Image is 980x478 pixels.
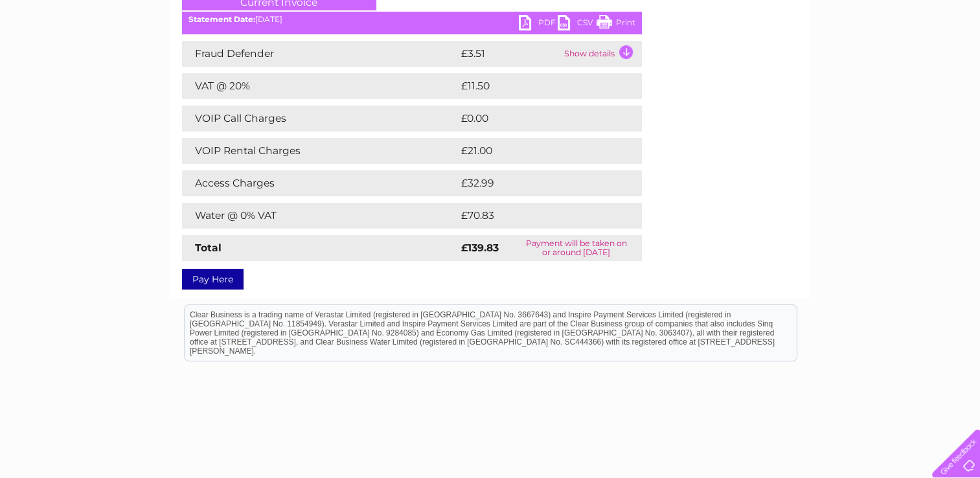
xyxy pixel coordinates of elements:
[784,55,813,65] a: Energy
[458,41,561,67] td: £3.51
[511,235,641,261] td: Payment will be taken on or around [DATE]
[558,15,597,34] a: CSV
[182,15,642,24] div: [DATE]
[821,55,860,65] a: Telecoms
[182,269,244,290] a: Pay Here
[188,14,255,24] b: Statement Date:
[185,7,797,63] div: Clear Business is a trading name of Verastar Limited (registered in [GEOGRAPHIC_DATA] No. 3667643...
[458,138,615,164] td: £21.00
[458,73,613,99] td: £11.50
[894,55,926,65] a: Contact
[561,41,642,67] td: Show details
[182,138,458,164] td: VOIP Rental Charges
[867,55,886,65] a: Blog
[752,55,777,65] a: Water
[34,34,100,73] img: logo.png
[458,203,616,229] td: £70.83
[458,170,616,196] td: £32.99
[182,170,458,196] td: Access Charges
[458,106,612,131] td: £0.00
[195,242,222,254] strong: Total
[182,203,458,229] td: Water @ 0% VAT
[182,106,458,131] td: VOIP Call Charges
[519,15,558,34] a: PDF
[937,55,968,65] a: Log out
[182,73,458,99] td: VAT @ 20%
[182,41,458,67] td: Fraud Defender
[461,242,499,254] strong: £139.83
[736,6,825,23] a: 0333 014 3131
[597,15,635,34] a: Print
